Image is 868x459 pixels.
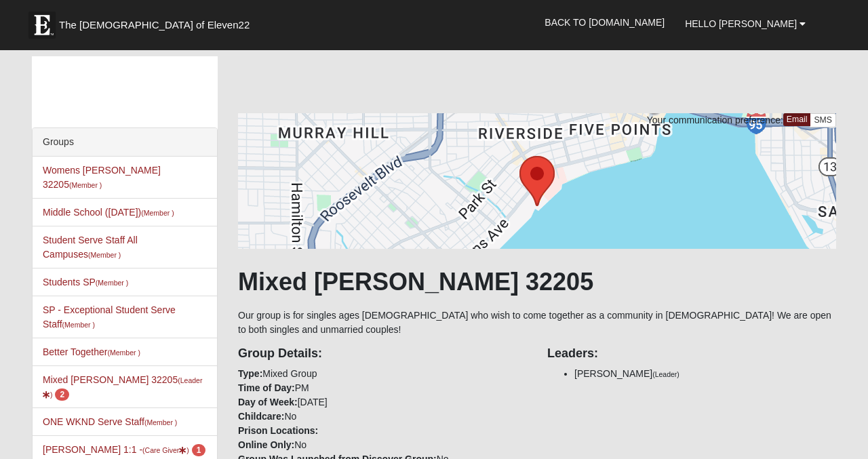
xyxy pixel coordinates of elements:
[647,115,783,125] span: Your communication preference:
[55,388,69,401] span: number of pending members
[28,12,56,39] img: Eleven22 logo
[107,348,140,357] small: (Member )
[43,277,128,287] a: Students SP(Member )
[43,165,161,190] a: Womens [PERSON_NAME] 32205(Member )
[43,304,176,330] a: SP - Exceptional Student Serve Staff(Member )
[238,425,318,436] strong: Prison Locations:
[69,181,102,189] small: (Member )
[238,267,836,296] h1: Mixed [PERSON_NAME] 32205
[547,346,836,361] h4: Leaders:
[141,209,174,217] small: (Member )
[59,18,250,32] span: The [DEMOGRAPHIC_DATA] of Eleven22
[810,113,836,127] a: SMS
[574,367,836,381] li: [PERSON_NAME]
[62,321,95,329] small: (Member )
[238,346,527,361] h4: Group Details:
[238,382,295,393] strong: Time of Day:
[652,370,679,378] small: (Leader)
[43,207,174,218] a: Middle School ([DATE])(Member )
[144,418,177,426] small: (Member )
[238,368,262,379] strong: Type:
[43,346,140,357] a: Better Together(Member )
[43,416,177,427] a: ONE WKND Serve Staff(Member )
[783,113,811,126] a: Email
[33,128,217,157] div: Groups
[534,5,675,39] a: Back to [DOMAIN_NAME]
[685,18,797,29] span: Hello [PERSON_NAME]
[43,235,138,260] a: Student Serve Staff All Campuses(Member )
[88,251,121,259] small: (Member )
[675,7,816,41] a: Hello [PERSON_NAME]
[238,411,284,422] strong: Childcare:
[22,5,293,39] a: The [DEMOGRAPHIC_DATA] of Eleven22
[238,397,298,407] strong: Day of Week:
[43,374,202,399] a: Mixed [PERSON_NAME] 32205(Leader) 2
[96,279,128,287] small: (Member )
